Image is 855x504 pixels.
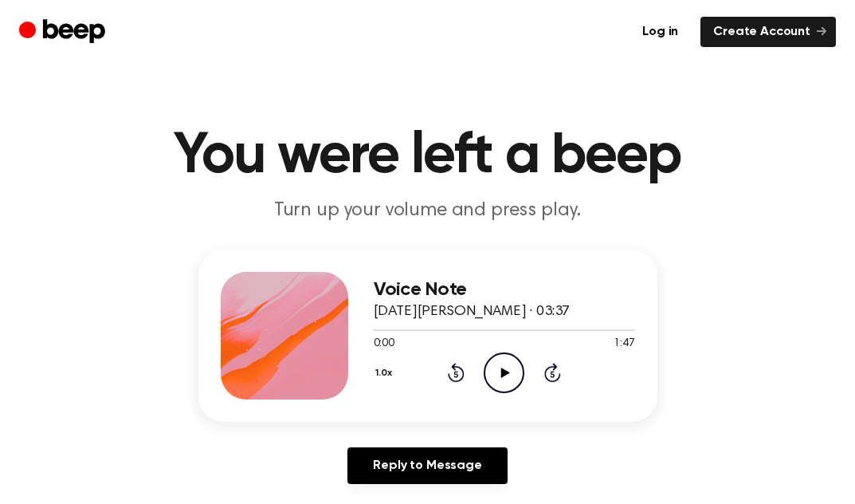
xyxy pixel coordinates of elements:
[374,305,571,319] span: [DATE][PERSON_NAME] · 03:37
[122,198,734,224] p: Turn up your volume and press play.
[20,128,836,185] h1: You were left a beep
[374,279,635,301] h3: Voice Note
[700,17,836,47] a: Create Account
[374,360,398,387] button: 1.0x
[629,17,691,47] a: Log in
[19,17,109,48] a: Beep
[374,336,394,352] span: 0:00
[347,447,507,484] a: Reply to Message
[614,336,634,352] span: 1:47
